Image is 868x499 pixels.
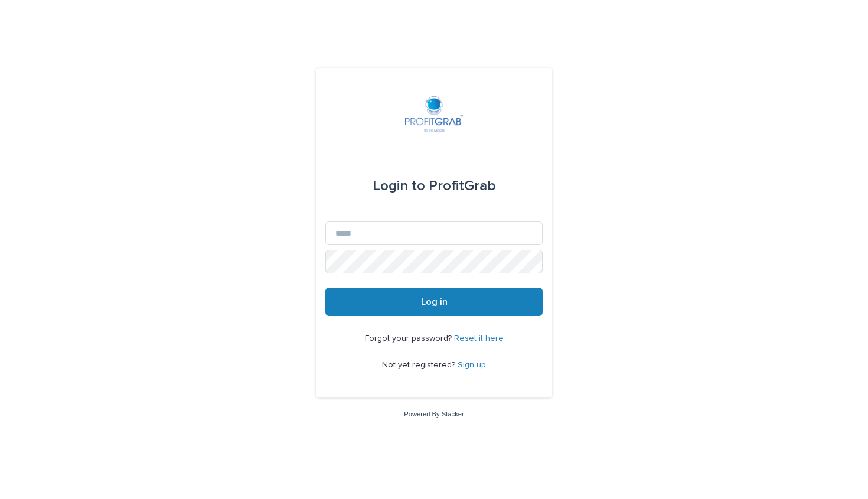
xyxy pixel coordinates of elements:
a: Powered By Stacker [404,410,464,418]
div: ProfitGrab [373,169,496,203]
a: Reset it here [454,334,504,343]
img: edKR5C99QiyKBOLZ2JY8 [405,96,463,132]
span: Login to [373,179,425,193]
button: Log in [325,288,543,316]
span: Not yet registered? [382,361,458,369]
span: Forgot your password? [365,334,454,343]
span: Log in [421,297,448,306]
a: Sign up [458,361,486,369]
